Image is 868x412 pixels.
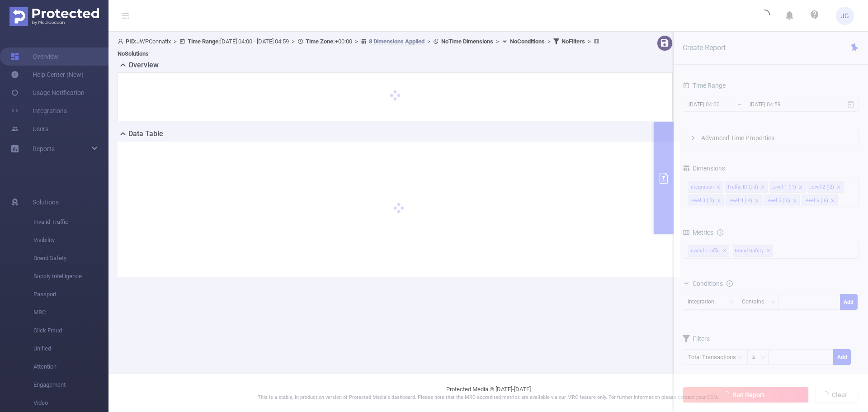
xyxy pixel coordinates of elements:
[545,38,553,45] span: >
[118,38,602,57] span: JWPConnatix [DATE] 04:00 - [DATE] 04:59 +00:00
[171,38,179,45] span: >
[33,358,108,376] span: Attention
[33,140,55,158] a: Reports
[33,340,108,358] span: Unified
[33,376,108,394] span: Engagement
[33,285,108,303] span: Passport
[289,38,297,45] span: >
[118,38,126,44] i: icon: user
[11,84,85,102] a: Usage Notification
[11,47,58,66] a: Overview
[128,60,159,71] h2: Overview
[369,38,425,45] u: 8 Dimensions Applied
[841,7,849,25] span: JG
[126,38,137,45] b: PID:
[561,38,585,45] b: No Filters
[33,394,108,412] span: Video
[306,38,335,45] b: Time Zone:
[11,66,84,84] a: Help Center (New)
[33,145,55,152] span: Reports
[33,213,108,231] span: Invalid Traffic
[33,193,59,211] span: Solutions
[128,128,163,139] h2: Data Table
[9,7,99,26] img: Protected Media
[759,9,770,22] i: icon: loading
[33,303,108,322] span: MRC
[510,38,545,45] b: No Conditions
[493,38,502,45] span: >
[188,38,220,45] b: Time Range:
[33,249,108,267] span: Brand Safety
[352,38,361,45] span: >
[11,120,48,138] a: Users
[131,394,845,402] p: This is a stable, in production version of Protected Media's dashboard. Please note that the MRC ...
[585,38,594,45] span: >
[33,231,108,249] span: Visibility
[425,38,433,45] span: >
[33,322,108,340] span: Click Fraud
[11,102,67,120] a: Integrations
[108,374,868,412] footer: Protected Media © [DATE]-[DATE]
[118,50,149,57] b: No Solutions
[441,38,493,45] b: No Time Dimensions
[33,267,108,285] span: Supply Intelligence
